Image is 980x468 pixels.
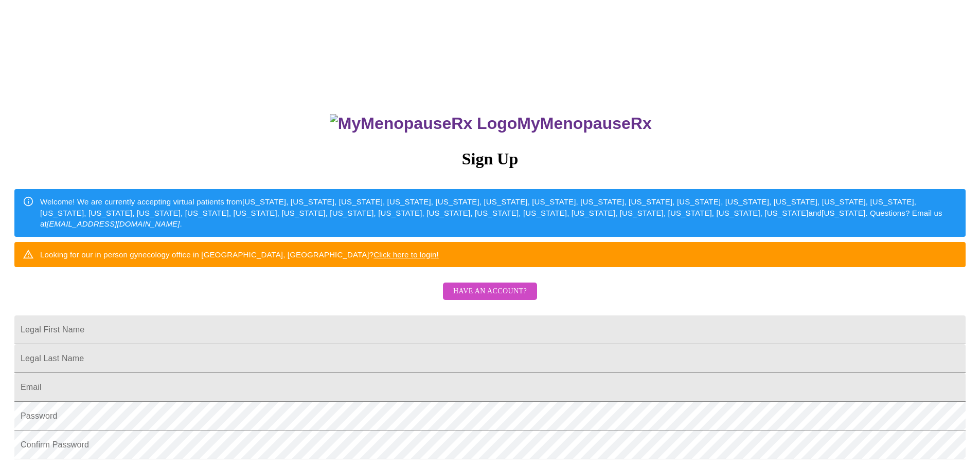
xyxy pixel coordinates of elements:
span: Have an account? [453,285,527,298]
h3: MyMenopauseRx [16,114,966,133]
button: Have an account? [443,283,537,301]
h3: Sign Up [14,149,966,169]
div: Welcome! We are currently accepting virtual patients from [US_STATE], [US_STATE], [US_STATE], [US... [40,192,957,233]
div: Looking for our in person gynecology office in [GEOGRAPHIC_DATA], [GEOGRAPHIC_DATA]? [40,245,439,264]
a: Have an account? [440,294,540,303]
em: [EMAIL_ADDRESS][DOMAIN_NAME] [47,219,180,228]
img: MyMenopauseRx Logo [330,114,517,133]
a: Click here to login! [373,250,439,259]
